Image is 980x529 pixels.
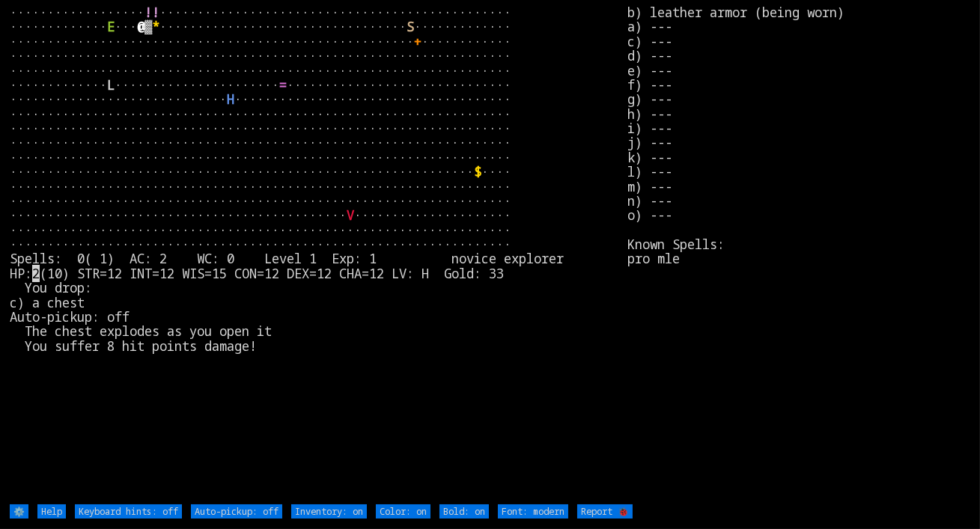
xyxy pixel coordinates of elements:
[498,504,568,519] input: Font: modern
[347,207,354,224] font: V
[32,265,40,282] mark: 2
[75,504,182,519] input: Keyboard hints: off
[10,5,627,503] larn: ·················· ··············································· ············· ··· ▓ ··········...
[439,504,489,519] input: Bold: on
[627,5,970,503] stats: b) leather armor (being worn) a) --- c) --- d) --- e) --- f) --- g) --- h) --- i) --- j) --- k) -...
[10,504,28,519] input: ⚙️
[191,504,282,519] input: Auto-pickup: off
[279,76,287,94] font: =
[407,18,414,35] font: S
[107,18,115,35] font: E
[414,33,421,50] font: +
[137,18,144,35] font: @
[577,504,633,519] input: Report 🐞
[227,91,234,108] font: H
[37,504,66,519] input: Help
[107,76,115,94] font: L
[291,504,367,519] input: Inventory: on
[144,4,152,21] font: !
[376,504,430,519] input: Color: on
[152,4,159,21] font: !
[474,163,481,180] font: $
